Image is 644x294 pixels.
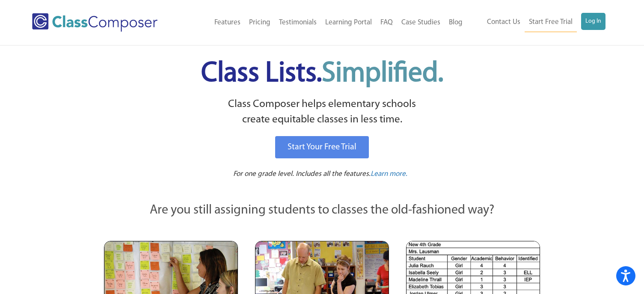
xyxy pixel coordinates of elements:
a: Learning Portal [321,13,376,32]
span: Learn more. [371,170,407,178]
a: FAQ [376,13,397,32]
a: Start Free Trial [525,13,577,32]
a: Testimonials [275,13,321,32]
a: Case Studies [397,13,445,32]
a: Contact Us [483,13,525,32]
span: Class Lists. [201,60,443,88]
a: Features [210,13,245,32]
nav: Header Menu [184,13,467,32]
span: Start Your Free Trial [288,143,356,151]
p: Are you still assigning students to classes the old-fashioned way? [104,201,540,220]
img: Class Composer [32,13,157,32]
a: Log In [581,13,605,30]
nav: Header Menu [467,13,605,32]
a: Start Your Free Trial [275,136,369,158]
a: Pricing [245,13,275,32]
a: Learn more. [371,169,407,180]
a: Blog [445,13,467,32]
span: For one grade level. Includes all the features. [233,170,371,178]
p: Class Composer helps elementary schools create equitable classes in less time. [103,97,542,128]
span: Simplified. [322,60,443,88]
